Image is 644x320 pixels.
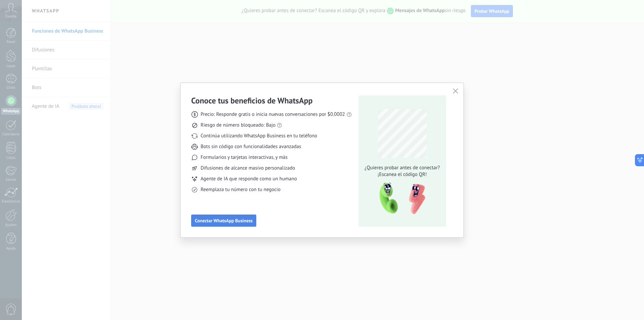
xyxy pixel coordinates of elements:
span: ¡Escanea el código QR! [363,171,442,178]
span: Riesgo de número bloqueado: Bajo [201,122,275,129]
span: Precio: Responde gratis o inicia nuevas conversaciones por $0.0002 [201,111,345,118]
img: qr-pic-1x.png [374,181,427,217]
span: Continúa utilizando WhatsApp Business en tu teléfono [201,133,317,139]
span: Reemplaza tu número con tu negocio [201,186,280,193]
span: Conectar WhatsApp Business [195,218,253,223]
span: Bots sin código con funcionalidades avanzadas [201,143,301,150]
span: Formularios y tarjetas interactivas, y más [201,154,287,161]
span: ¿Quieres probar antes de conectar? [363,165,442,171]
button: Conectar WhatsApp Business [191,215,256,227]
span: Difusiones de alcance masivo personalizado [201,165,295,172]
span: Agente de IA que responde como un humano [201,176,297,182]
h3: Conoce tus beneficios de WhatsApp [191,95,313,106]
